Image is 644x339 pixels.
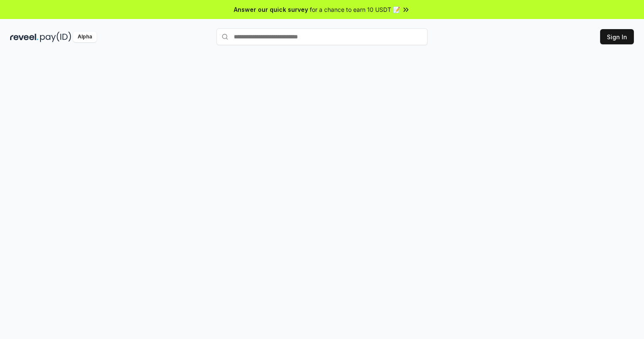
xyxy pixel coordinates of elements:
div: Alpha [73,32,97,42]
img: reveel_dark [10,32,38,42]
button: Sign In [600,29,634,44]
span: Answer our quick survey [234,5,308,14]
img: pay_id [40,32,71,42]
span: for a chance to earn 10 USDT 📝 [310,5,400,14]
